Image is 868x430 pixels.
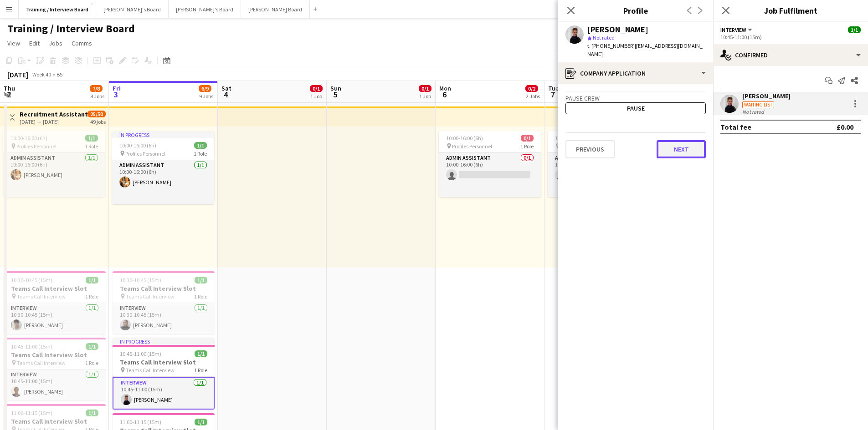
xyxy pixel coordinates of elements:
[4,271,106,334] app-job-card: 10:30-10:45 (15m)1/1Teams Call Interview Slot Teams Call Interview1 RoleInterview1/110:30-10:45 (...
[547,89,559,100] span: 7
[452,143,492,150] span: Profiles Personnel
[439,131,541,197] app-job-card: 10:00-16:00 (6h)0/1 Profiles Personnel1 RoleAdmin Assistant0/110:00-16:00 (6h)
[4,303,106,334] app-card-role: Interview1/110:30-10:45 (15m)[PERSON_NAME]
[241,0,310,18] button: [PERSON_NAME] Board
[558,5,713,16] h3: Profile
[86,277,98,283] span: 1/1
[85,293,98,300] span: 1 Role
[713,44,868,66] div: Confirmed
[548,84,559,92] span: Tue
[16,143,56,150] span: Profiles Personnel
[125,150,165,157] span: Profiles Personnel
[4,338,106,400] div: 10:45-11:00 (15m)1/1Teams Call Interview Slot Teams Call Interview1 RoleInterview1/110:45-11:00 (...
[113,303,215,334] app-card-role: Interview1/110:30-10:45 (15m)[PERSON_NAME]
[11,277,52,283] span: 10:30-10:45 (15m)
[310,85,323,92] span: 0/1
[720,26,746,33] span: Interview
[587,25,648,34] div: [PERSON_NAME]
[330,84,341,92] span: Sun
[526,93,540,100] div: 2 Jobs
[17,293,66,300] span: Teams Call Interview
[112,131,214,204] div: In progress10:00-16:00 (6h)1/1 Profiles Personnel1 RoleAdmin Assistant1/110:00-16:00 (6h)[PERSON_...
[4,284,106,293] h3: Teams Call Interview Slot
[86,410,98,416] span: 1/1
[49,39,62,47] span: Jobs
[713,5,868,16] h3: Job Fulfilment
[419,93,431,100] div: 1 Job
[848,26,861,33] span: 1/1
[593,34,615,41] span: Not rated
[96,0,169,18] button: [PERSON_NAME]'s Board
[120,419,161,425] span: 11:00-11:15 (15m)
[11,343,52,350] span: 10:45-11:00 (15m)
[113,377,215,410] app-card-role: Interview1/110:45-11:00 (15m)[PERSON_NAME]
[169,0,241,18] button: [PERSON_NAME]'s Board
[194,142,207,149] span: 1/1
[720,26,754,33] button: Interview
[521,135,534,142] span: 0/1
[565,102,706,114] button: Pause
[126,293,175,300] span: Teams Call Interview
[438,89,451,100] span: 6
[113,271,215,334] app-job-card: 10:30-10:45 (15m)1/1Teams Call Interview Slot Teams Call Interview1 RoleInterview1/110:30-10:45 (...
[195,350,207,357] span: 1/1
[112,131,214,138] div: In progress
[220,89,231,100] span: 4
[56,71,66,78] div: BST
[439,153,541,197] app-card-role: Admin Assistant0/110:00-16:00 (6h)
[113,338,215,410] app-job-card: In progress10:45-11:00 (15m)1/1Teams Call Interview Slot Teams Call Interview1 RoleInterview1/110...
[657,140,706,158] button: Next
[2,89,15,100] span: 2
[113,338,215,345] div: In progress
[30,71,53,78] span: Week 40
[113,84,121,92] span: Fri
[525,85,538,92] span: 0/2
[4,84,15,92] span: Thu
[4,37,24,49] a: View
[587,42,703,57] span: | [EMAIL_ADDRESS][DOMAIN_NAME]
[90,117,106,125] div: 49 jobs
[194,150,207,157] span: 1 Role
[4,417,106,425] h3: Teams Call Interview Slot
[419,85,431,92] span: 0/1
[548,131,650,197] app-job-card: 10:00-16:00 (6h)0/1 Profiles Personnel1 RoleAdmin Assistant0/110:00-16:00 (6h)
[119,142,156,149] span: 10:00-16:00 (6h)
[310,93,322,100] div: 1 Job
[45,37,66,49] a: Jobs
[742,92,791,100] div: [PERSON_NAME]
[7,39,20,47] span: View
[720,122,751,132] div: Total fee
[195,419,207,425] span: 1/1
[87,111,106,117] span: 25/50
[90,93,104,100] div: 8 Jobs
[3,131,105,197] app-job-card: 10:00-16:00 (6h)1/1 Profiles Personnel1 RoleAdmin Assistant1/110:00-16:00 (6h)[PERSON_NAME]
[85,135,98,142] span: 1/1
[111,89,121,100] span: 3
[120,350,161,357] span: 10:45-11:00 (15m)
[120,277,161,283] span: 10:30-10:45 (15m)
[4,369,106,400] app-card-role: Interview1/110:45-11:00 (15m)[PERSON_NAME]
[742,108,766,115] div: Not rated
[7,22,135,35] h1: Training / Interview Board
[90,85,103,92] span: 7/8
[565,140,615,158] button: Previous
[72,39,92,47] span: Comms
[548,153,650,197] app-card-role: Admin Assistant0/110:00-16:00 (6h)
[199,85,211,92] span: 6/9
[742,101,774,108] div: Waiting list
[837,122,853,132] div: £0.00
[10,135,47,142] span: 10:00-16:00 (6h)
[194,293,207,300] span: 1 Role
[565,94,706,102] h3: Pause crew
[113,284,215,293] h3: Teams Call Interview Slot
[199,93,213,100] div: 9 Jobs
[329,89,341,100] span: 5
[19,0,96,18] button: Training / Interview Board
[126,367,175,374] span: Teams Call Interview
[446,135,483,142] span: 10:00-16:00 (6h)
